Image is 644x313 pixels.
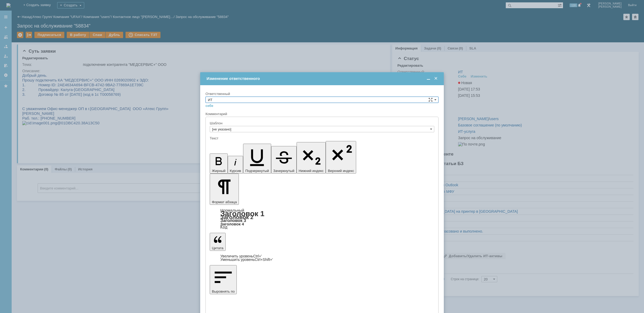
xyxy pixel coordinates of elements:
[212,200,237,204] span: Формат абзаца
[253,254,262,258] span: Ctrl+'
[210,208,434,229] div: Формат абзаца
[207,76,439,81] div: Изменение ответственного
[205,112,439,117] div: Комментарий
[205,92,437,96] div: Ответственный
[299,169,324,173] span: Нижний индекс
[210,137,433,140] div: Текст
[243,144,271,174] button: Подчеркнутый
[230,169,241,173] span: Курсив
[220,214,253,220] a: Заголовок 2
[220,208,244,212] a: Нормальный
[228,156,243,174] button: Курсив
[210,121,433,125] div: Шаблон
[210,153,228,174] button: Жирный
[433,76,439,81] span: Закрыть
[210,265,237,294] button: Выровнять по
[326,141,356,174] button: Верхний индекс
[210,174,239,205] button: Формат абзаца
[428,98,433,102] span: Сложная форма
[220,257,273,262] a: Decrease
[212,289,235,293] span: Выровнять по
[273,169,294,173] span: Зачеркнутый
[220,225,227,230] a: Код
[328,169,354,173] span: Верхний индекс
[255,257,273,262] span: Ctrl+Shift+'
[297,142,326,174] button: Нижний индекс
[220,218,246,223] a: Заголовок 3
[271,146,297,174] button: Зачеркнутый
[212,246,223,250] span: Цитата
[220,210,265,218] a: Заголовок 1
[210,255,434,261] div: Цитата
[210,233,226,251] button: Цитата
[426,76,431,81] span: Свернуть (Ctrl + M)
[245,169,269,173] span: Подчеркнутый
[220,254,262,258] a: Increase
[220,222,244,226] a: Заголовок 4
[205,104,213,108] a: себе
[212,169,226,173] span: Жирный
